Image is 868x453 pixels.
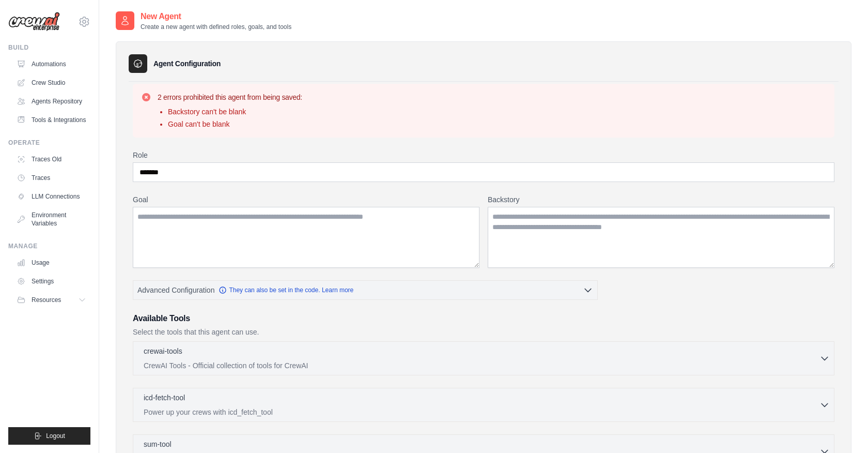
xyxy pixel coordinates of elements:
[133,194,479,205] label: Goal
[46,432,65,440] span: Logout
[8,427,90,445] button: Logout
[32,296,61,304] span: Resources
[12,254,90,271] a: Usage
[168,119,302,129] li: Goal can't be blank
[133,150,834,160] label: Role
[488,194,834,205] label: Backstory
[144,346,182,356] p: crewai-tools
[141,10,291,23] h2: New Agent
[12,188,90,205] a: LLM Connections
[168,107,302,117] li: Backstory can't be blank
[133,327,834,337] p: Select the tools that this agent can use.
[219,286,353,294] a: They can also be set in the code. Learn more
[144,407,819,417] p: Power up your crews with icd_fetch_tool
[12,170,90,186] a: Traces
[141,23,291,31] p: Create a new agent with defined roles, goals, and tools
[144,392,185,403] p: icd-fetch-tool
[137,346,830,371] button: crewai-tools CrewAI Tools - Official collection of tools for CrewAI
[158,92,302,102] h3: 2 errors prohibited this agent from being saved:
[8,242,90,250] div: Manage
[137,392,830,417] button: icd-fetch-tool Power up your crews with icd_fetch_tool
[144,439,172,449] p: sum-tool
[8,12,60,32] img: Logo
[12,93,90,110] a: Agents Repository
[12,207,90,232] a: Environment Variables
[144,360,819,371] p: CrewAI Tools - Official collection of tools for CrewAI
[12,273,90,290] a: Settings
[12,292,90,308] button: Resources
[8,139,90,147] div: Operate
[133,281,597,299] button: Advanced Configuration They can also be set in the code. Learn more
[12,74,90,91] a: Crew Studio
[12,56,90,72] a: Automations
[12,151,90,168] a: Traces Old
[133,312,834,325] h3: Available Tools
[137,285,214,295] span: Advanced Configuration
[8,43,90,52] div: Build
[12,112,90,128] a: Tools & Integrations
[153,58,221,69] h3: Agent Configuration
